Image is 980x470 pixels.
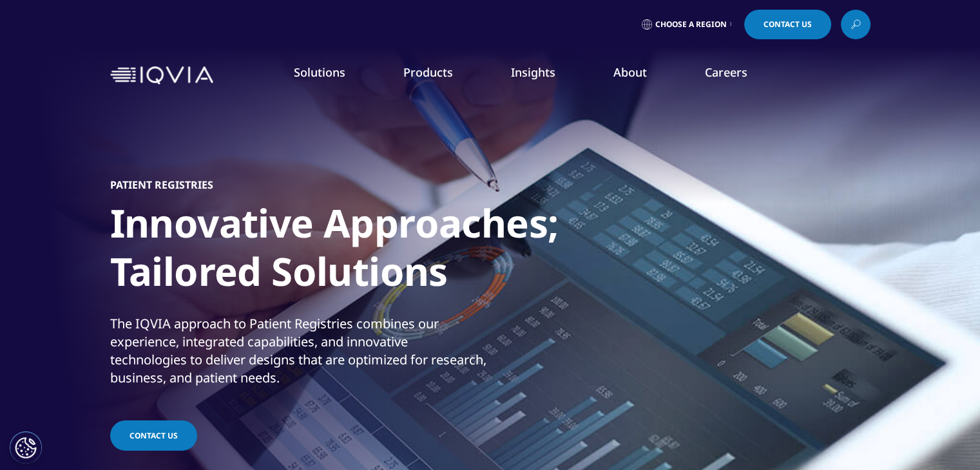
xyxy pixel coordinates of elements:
h5: PATIENT REGISTRIES [110,178,213,191]
a: CONTACT US [110,420,197,451]
a: Products [403,64,453,80]
h1: Innovative Approaches; Tailored Solutions [110,199,593,303]
a: Contact Us [744,10,831,39]
span: CONTACT US [130,430,178,441]
button: Cookies Settings [10,431,42,464]
a: Careers [705,64,747,80]
a: About [613,64,647,80]
span: Contact Us [764,21,812,28]
span: Choose a Region [655,19,727,30]
p: The IQVIA approach to Patient Registries combines our experience, integrated capabilities, and in... [110,315,487,395]
a: Solutions [294,64,345,80]
nav: Primary [218,45,870,106]
a: Insights [511,64,555,80]
img: IQVIA Healthcare Information Technology and Pharma Clinical Research Company [110,66,213,85]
